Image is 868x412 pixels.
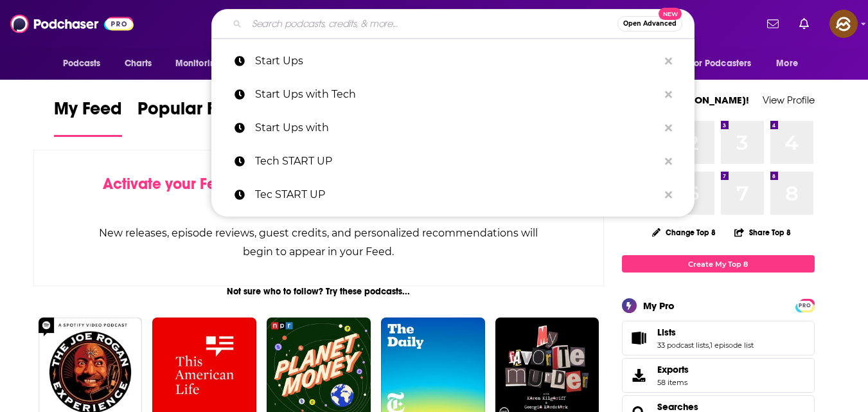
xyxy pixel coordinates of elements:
[644,224,724,240] button: Change Top 8
[54,51,118,76] button: open menu
[829,10,858,38] button: Show profile menu
[734,220,792,245] button: Share Top 8
[710,341,754,350] a: 1 episode list
[622,255,815,273] a: Create My Top 8
[763,94,815,106] a: View Profile
[643,300,675,312] div: My Pro
[10,12,134,36] img: Podchaser - Follow, Share and Rate Podcasts
[33,286,605,297] div: Not sure who to follow? Try these podcasts...
[211,9,695,39] div: Search podcasts, credits, & more...
[657,364,689,375] span: Exports
[54,98,122,137] a: My Feed
[166,51,238,76] button: open menu
[54,98,122,127] span: My Feed
[762,13,784,35] a: Show notifications dropdown
[175,55,221,73] span: Monitoring
[617,16,682,31] button: Open AdvancedNew
[255,111,659,145] p: Start Ups with
[247,13,617,34] input: Search podcasts, credits, & more...
[125,55,152,73] span: Charts
[626,366,652,384] span: Exports
[623,21,677,27] span: Open Advanced
[657,378,689,387] span: 58 items
[211,178,695,211] a: Tec START UP
[829,10,858,38] img: User Profile
[622,358,815,393] a: Exports
[657,327,754,338] a: Lists
[657,327,676,338] span: Lists
[622,321,815,355] span: Lists
[103,174,235,193] span: Activate your Feed
[767,51,814,76] button: open menu
[794,13,814,35] a: Show notifications dropdown
[776,55,798,73] span: More
[255,178,659,211] p: Tec START UP
[255,44,659,78] p: Start Ups
[116,51,160,76] a: Charts
[829,10,858,38] span: Logged in as hey85204
[98,175,540,212] div: by following Podcasts, Creators, Lists, and other Users!
[255,145,659,178] p: Tech START UP
[682,51,770,76] button: open menu
[137,98,247,127] span: Popular Feed
[211,145,695,178] a: Tech START UP
[211,111,695,145] a: Start Ups with
[211,78,695,111] a: Start Ups with Tech
[797,300,813,310] a: PRO
[659,8,682,20] span: New
[657,341,709,350] a: 33 podcast lists
[255,78,659,111] p: Start Ups with Tech
[626,329,652,347] a: Lists
[797,301,813,310] span: PRO
[690,55,752,73] span: For Podcasters
[709,341,710,350] span: ,
[98,224,540,261] div: New releases, episode reviews, guest credits, and personalized recommendations will begin to appe...
[137,98,247,137] a: Popular Feed
[211,44,695,78] a: Start Ups
[63,55,101,73] span: Podcasts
